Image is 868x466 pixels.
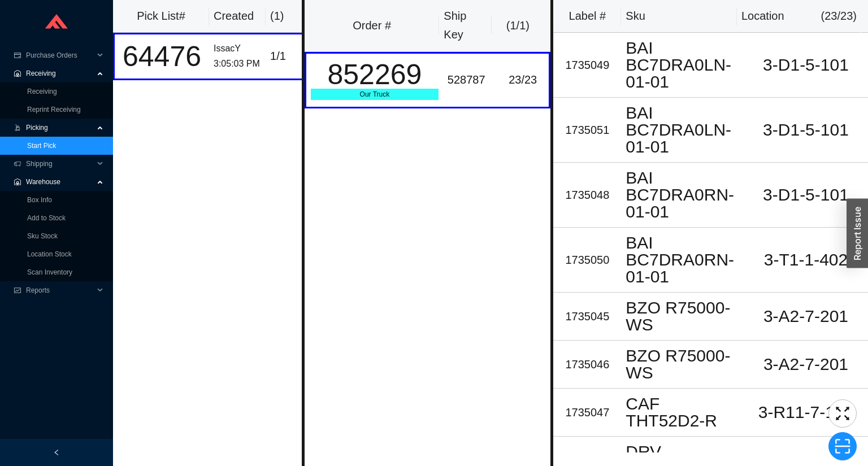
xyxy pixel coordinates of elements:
[14,287,21,294] span: fund
[214,56,261,72] div: 3:05:03 PM
[748,186,863,203] div: 3-D1-5-101
[26,155,94,173] span: Shipping
[27,106,81,114] a: Reprint Receiving
[448,71,492,89] div: 528787
[626,234,739,285] div: BAI BC7DRA0RN-01-01
[626,299,739,333] div: BZO R75000-WS
[27,250,72,258] a: Location Stock
[27,268,72,276] a: Scan Inventory
[119,42,205,71] div: 64476
[558,186,617,204] div: 1735048
[558,56,617,75] div: 1735049
[748,121,863,138] div: 3-D1-5-101
[27,88,57,95] a: Receiving
[26,64,94,82] span: Receiving
[311,89,439,100] div: Our Truck
[558,403,617,422] div: 1735047
[501,71,544,89] div: 23 / 23
[270,7,306,25] div: ( 1 )
[14,52,21,59] span: credit-card
[311,60,439,89] div: 852269
[748,56,863,73] div: 3-D1-5-101
[26,173,94,191] span: Warehouse
[626,347,739,381] div: BZO R75000-WS
[53,449,60,456] span: left
[558,121,617,140] div: 1735051
[26,46,94,64] span: Purchase Orders
[27,214,66,222] a: Add to Stock
[748,404,863,421] div: 3-R11-7-101
[558,355,617,374] div: 1735046
[27,196,52,204] a: Box Info
[496,16,540,35] div: ( 1 / 1 )
[748,251,863,268] div: 3-T1-1-402
[748,356,863,373] div: 3-A2-7-201
[27,142,56,150] a: Start Pick
[558,251,617,269] div: 1735050
[821,7,857,25] div: ( 23 / 23 )
[626,395,739,429] div: CAF THT52D2-R
[748,308,863,325] div: 3-A2-7-201
[558,307,617,326] div: 1735045
[828,399,857,428] button: fullscreen
[626,40,739,90] div: BAI BC7DRA0LN-01-01
[214,41,261,56] div: IssacY
[626,104,739,155] div: BAI BC7DRA0LN-01-01
[829,405,856,422] span: fullscreen
[27,232,58,240] a: Sku Stock
[626,169,739,220] div: BAI BC7DRA0RN-01-01
[741,7,784,25] div: Location
[829,438,856,455] span: scan
[26,281,94,299] span: Reports
[828,432,857,460] button: scan
[270,47,305,66] div: 1 / 1
[26,119,94,137] span: Picking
